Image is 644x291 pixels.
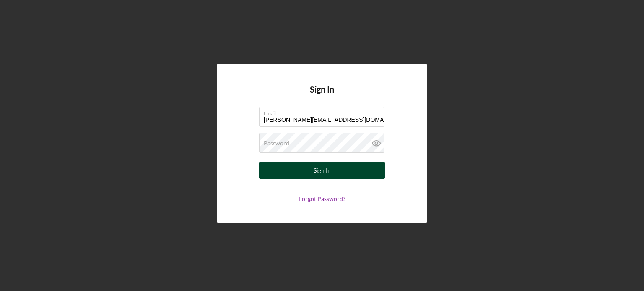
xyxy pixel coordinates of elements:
a: Forgot Password? [299,195,345,202]
button: Sign In [259,162,385,179]
label: Password [264,140,289,147]
h4: Sign In [310,85,334,107]
label: Email [264,107,384,116]
div: Sign In [314,162,331,179]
